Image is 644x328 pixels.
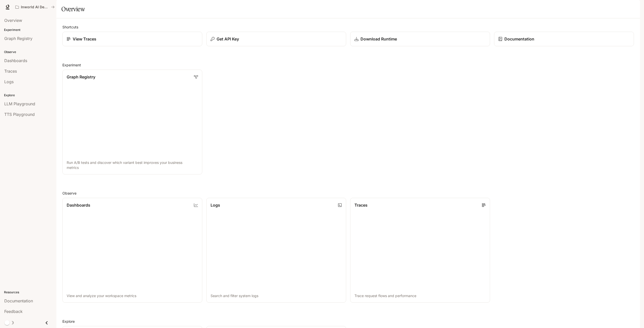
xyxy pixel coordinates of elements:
[21,5,49,9] p: Inworld AI Demos
[360,36,397,42] p: Download Runtime
[350,198,490,303] a: TracesTrace request flows and performance
[494,32,634,46] a: Documentation
[67,202,90,208] p: Dashboards
[62,191,634,196] h2: Observe
[67,160,198,170] p: Run A/B tests and discover which variant best improves your business metrics
[211,202,220,208] p: Logs
[211,293,342,298] p: Search and filter system logs
[62,32,202,46] a: View Traces
[354,202,368,208] p: Traces
[62,319,634,324] h2: Explore
[62,70,202,174] a: Graph RegistryRun A/B tests and discover which variant best improves your business metrics
[67,74,95,80] p: Graph Registry
[354,293,486,298] p: Trace request flows and performance
[62,198,202,303] a: DashboardsView and analyze your workspace metrics
[62,24,634,30] h2: Shortcuts
[61,4,85,14] h1: Overview
[217,36,239,42] p: Get API Key
[206,32,346,46] button: Get API Key
[350,32,490,46] a: Download Runtime
[13,2,57,12] button: All workspaces
[504,36,534,42] p: Documentation
[62,62,634,68] h2: Experiment
[73,36,96,42] p: View Traces
[67,293,198,298] p: View and analyze your workspace metrics
[206,198,346,303] a: LogsSearch and filter system logs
